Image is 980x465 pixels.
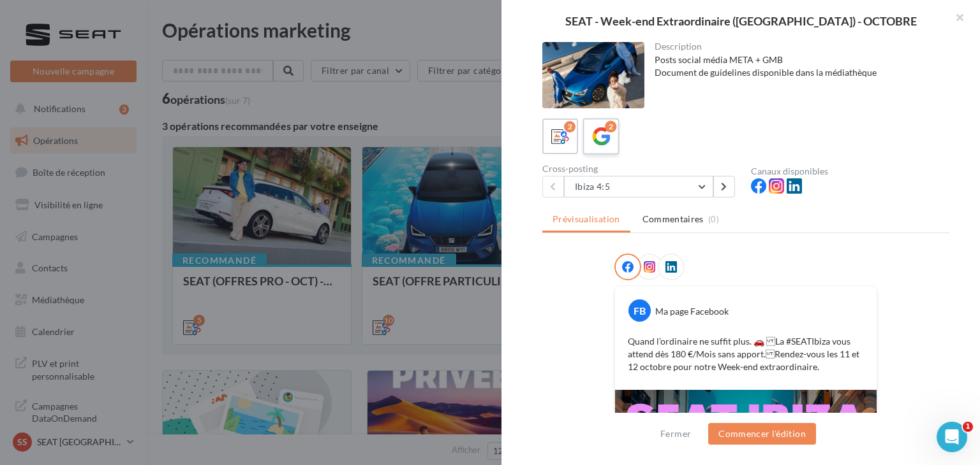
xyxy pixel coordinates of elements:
div: FB [628,299,651,322]
div: Ma page Facebook [655,305,729,318]
iframe: Intercom live chat [937,422,967,452]
div: Canaux disponibles [751,167,949,176]
p: Quand l’ordinaire ne suffit plus. 🚗 La #SEATIbiza vous attend dès 180 €/Mois sans apport. Rendez-... [628,335,864,373]
div: 2 [605,121,616,132]
button: Fermer [655,426,696,441]
div: 2 [564,121,575,132]
button: Ibiza 4:5 [564,176,713,197]
span: 1 [963,422,973,432]
span: (0) [708,214,719,224]
button: Commencer l'édition [708,423,816,445]
div: SEAT - Week-end Extraordinaire ([GEOGRAPHIC_DATA]) - OCTOBRE [522,15,960,27]
div: Description [655,42,940,51]
div: Posts social média META + GMB Document de guidelines disponible dans la médiathèque [655,54,940,79]
div: Cross-posting [542,164,741,173]
span: Commentaires [642,213,704,225]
